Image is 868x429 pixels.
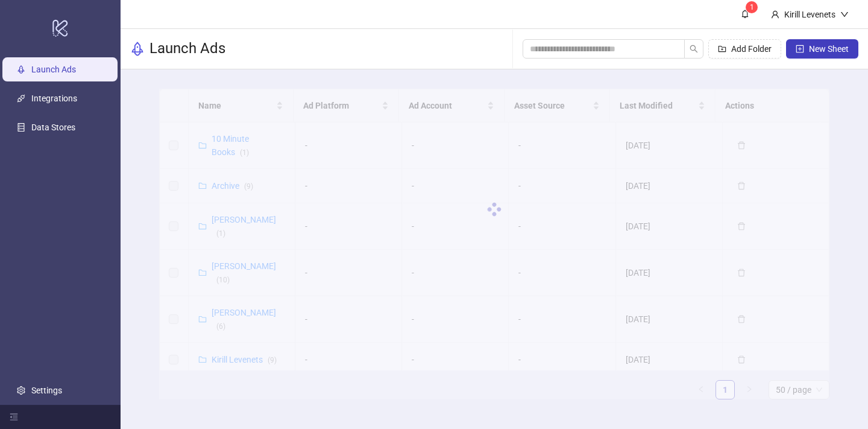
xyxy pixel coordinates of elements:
span: folder-add [718,45,726,53]
span: menu-fold [10,413,18,421]
span: search [690,45,698,53]
a: Settings [31,386,62,395]
a: Data Stores [31,122,75,132]
span: Add Folder [731,44,772,54]
h3: Launch Ads [149,39,225,59]
span: rocket [130,42,145,56]
span: down [840,10,849,19]
span: New Sheet [809,44,849,54]
a: Launch Ads [31,65,76,74]
span: bell [741,10,749,18]
button: New Sheet [786,39,858,59]
a: Integrations [31,94,77,103]
span: 1 [750,3,754,11]
sup: 1 [746,1,758,13]
div: Kirill Levenets [779,8,840,21]
button: Add Folder [708,39,781,59]
span: user [771,10,779,19]
span: plus-square [796,45,804,53]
